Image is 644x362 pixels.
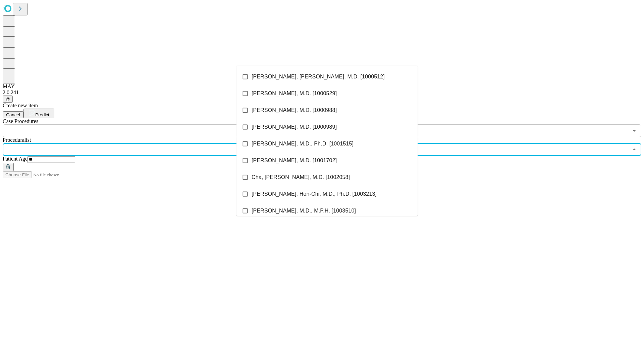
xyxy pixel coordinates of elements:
[6,112,20,117] span: Cancel
[630,145,639,154] button: Close
[5,97,10,102] span: @
[252,89,337,98] span: [PERSON_NAME], M.D. [1000529]
[630,126,639,135] button: Open
[252,140,354,148] span: [PERSON_NAME], M.D., Ph.D. [1001515]
[252,123,337,131] span: [PERSON_NAME], M.D. [1000989]
[252,106,337,114] span: [PERSON_NAME], M.D. [1000988]
[252,207,356,215] span: [PERSON_NAME], M.D., M.P.H. [1003510]
[252,73,385,81] span: [PERSON_NAME], [PERSON_NAME], M.D. [1000512]
[252,157,337,165] span: [PERSON_NAME], M.D. [1001702]
[3,156,28,162] span: Patient Age
[3,89,641,96] div: 2.0.241
[3,96,13,103] button: @
[3,111,23,118] button: Cancel
[3,137,31,143] span: Proceduralist
[35,112,49,117] span: Predict
[252,190,377,198] span: [PERSON_NAME], Hon-Chi, M.D., Ph.D. [1003213]
[3,118,38,124] span: Scheduled Procedure
[23,109,54,118] button: Predict
[3,83,641,89] div: MAY
[252,173,350,181] span: Cha, [PERSON_NAME], M.D. [1002058]
[3,103,38,108] span: Create new item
